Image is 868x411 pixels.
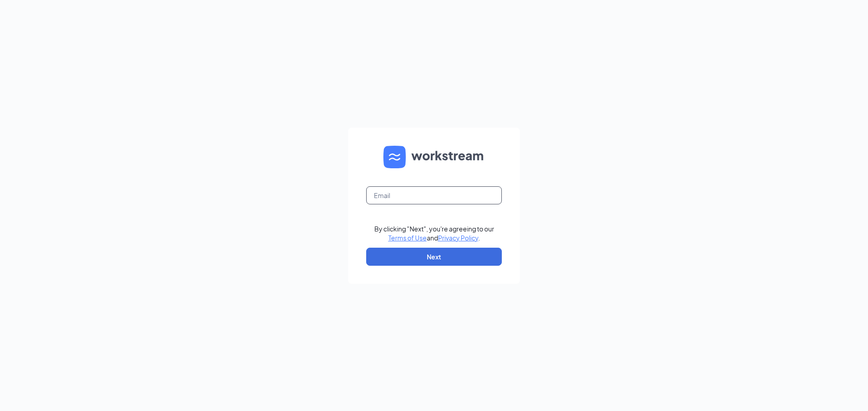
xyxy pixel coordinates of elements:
[388,234,427,242] a: Terms of Use
[366,248,502,266] button: Next
[383,146,485,168] img: WS logo and Workstream text
[374,224,494,242] div: By clicking "Next", you're agreeing to our and .
[366,186,502,204] input: Email
[438,234,478,242] a: Privacy Policy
